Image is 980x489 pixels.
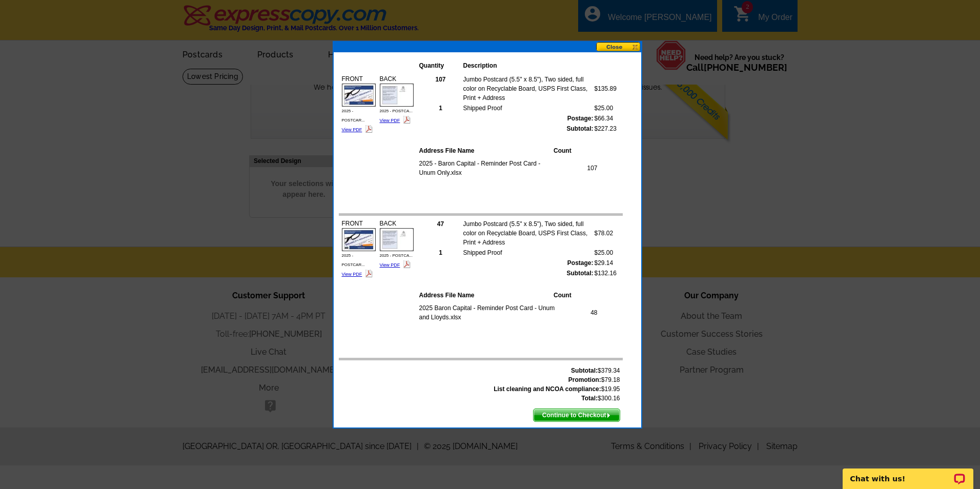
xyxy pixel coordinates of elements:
span: Continue to Checkout [534,409,620,421]
img: pdf_logo.png [403,116,411,124]
th: Quantity [419,60,463,71]
td: $132.16 [594,268,617,278]
span: 2025 - POSTCAR... [342,109,365,123]
td: 107 [559,158,598,178]
strong: 1 [439,249,442,256]
strong: Postage: [567,115,594,122]
td: $29.14 [594,258,617,268]
strong: Subtotal: [567,270,594,277]
img: small-thumb.jpg [380,228,414,251]
th: Description [463,60,594,71]
span: 2025 - POSTCAR... [342,253,365,267]
span: $379.34 $79.18 $19.95 $300.16 [494,366,620,403]
td: $66.34 [594,113,617,124]
td: $227.23 [594,124,617,134]
strong: Postage: [567,259,594,267]
strong: Subtotal: [571,367,598,374]
th: Count [553,146,598,156]
a: View PDF [380,262,400,268]
th: Address File Name [419,146,554,156]
span: 2025 - POSTCA... [380,109,413,113]
strong: Total: [581,395,598,402]
td: 2025 - Baron Capital - Reminder Post Card - Unum Only.xlsx [419,158,559,178]
td: Jumbo Postcard (5.5" x 8.5"), Two sided, full color on Recyclable Board, USPS First Class, Print ... [463,74,594,103]
td: 48 [559,303,598,322]
img: small-thumb.jpg [342,228,376,251]
a: View PDF [342,127,362,132]
div: BACK [378,217,415,271]
th: Address File Name [419,290,554,300]
td: $25.00 [594,248,617,258]
td: Shipped Proof [463,248,594,258]
a: Continue to Checkout [533,409,620,422]
strong: 1 [439,105,442,112]
strong: Promotion: [568,376,601,383]
a: View PDF [380,118,400,123]
strong: List cleaning and NCOA compliance: [494,385,601,393]
strong: Subtotal: [567,125,594,132]
th: Count [553,290,598,300]
a: View PDF [342,272,362,277]
img: pdf_logo.png [365,125,373,133]
td: 2025 Baron Capital - Reminder Post Card - Unum and Lloyds.xlsx [419,303,559,322]
td: $135.89 [594,74,617,103]
strong: 47 [437,220,444,228]
img: button-next-arrow-white.png [606,413,611,418]
div: FRONT [340,217,377,280]
td: Jumbo Postcard (5.5" x 8.5"), Two sided, full color on Recyclable Board, USPS First Class, Print ... [463,219,594,248]
div: BACK [378,73,415,127]
span: 2025 - POSTCA... [380,253,413,258]
td: $25.00 [594,103,617,113]
div: FRONT [340,73,377,136]
img: pdf_logo.png [403,260,411,268]
td: Shipped Proof [463,103,594,113]
img: pdf_logo.png [365,270,373,277]
img: small-thumb.jpg [380,84,414,107]
strong: 107 [435,76,445,83]
iframe: LiveChat chat widget [836,457,980,489]
td: $78.02 [594,219,617,248]
img: small-thumb.jpg [342,84,376,107]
